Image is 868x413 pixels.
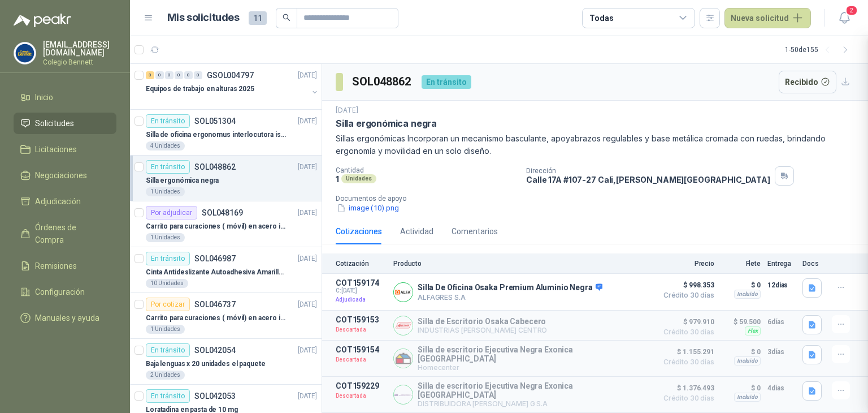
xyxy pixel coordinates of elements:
p: Colegio Bennett [43,59,116,66]
span: Solicitudes [35,117,74,130]
a: Licitaciones [14,139,116,160]
a: Solicitudes [14,113,116,134]
img: Company Logo [14,42,36,64]
span: 2 [845,5,858,16]
span: Remisiones [35,260,77,272]
a: Inicio [14,87,116,108]
span: Manuales y ayuda [35,312,99,324]
span: Inicio [35,91,53,104]
button: 2 [834,8,854,28]
span: Órdenes de Compra [35,221,106,246]
span: Licitaciones [35,143,77,156]
span: search [283,14,290,21]
span: Negociaciones [35,169,87,182]
a: Configuración [14,281,116,303]
div: Todas [589,12,613,24]
a: Órdenes de Compra [14,217,116,251]
h1: Mis solicitudes [167,10,240,26]
span: Configuración [35,286,85,298]
button: Nueva solicitud [724,8,811,28]
a: Manuales y ayuda [14,307,116,329]
span: Adjudicación [35,195,81,208]
a: Remisiones [14,255,116,277]
a: Negociaciones [14,165,116,186]
span: 11 [249,11,267,25]
a: Adjudicación [14,191,116,212]
p: [EMAIL_ADDRESS][DOMAIN_NAME] [43,41,116,57]
img: Logo peakr [14,14,71,27]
